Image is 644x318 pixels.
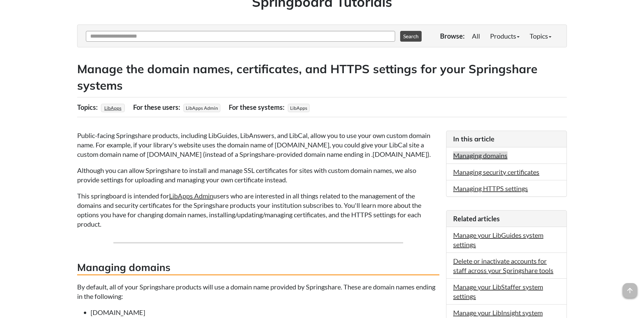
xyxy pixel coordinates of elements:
[485,29,525,43] a: Products
[77,61,567,94] h2: Manage the domain names, certificates, and HTTPS settings for your Springshare systems
[623,284,637,292] a: arrow_upward
[453,215,500,223] span: Related articles
[77,191,439,229] p: This springboard is intended for users who are interested in all things related to the management...
[453,283,543,300] a: Manage your LibStaffer system settings
[453,231,543,248] a: Manage your LibGuides system settings
[77,166,439,184] p: Although you can allow Springshare to install and manage SSL certificates for sites with custom d...
[91,308,439,317] li: [DOMAIN_NAME]
[453,151,507,160] a: Managing domains
[453,257,553,274] a: Delete or inactivate accounts for staff across your Springshare tools
[169,192,213,200] a: LibApps Admin
[77,260,439,275] h3: Managing domains
[133,101,182,113] div: For these users:
[77,282,439,301] p: By default, all of your Springshare products will use a domain name provided by Springshare. Thes...
[525,29,556,43] a: Topics
[183,104,220,112] span: LibApps Admin
[77,131,439,159] p: Public-facing Springshare products, including LibGuides, LibAnswers, and LibCal, allow you to use...
[453,134,560,144] h3: In this article
[453,184,528,192] a: Managing HTTPS settings
[103,103,122,113] a: LibApps
[288,104,310,112] span: LibApps
[229,101,286,113] div: For these systems:
[77,101,99,113] div: Topics:
[400,31,422,42] button: Search
[440,31,465,41] p: Browse:
[453,168,539,176] a: Managing security certificates
[467,29,485,43] a: All
[623,283,637,298] span: arrow_upward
